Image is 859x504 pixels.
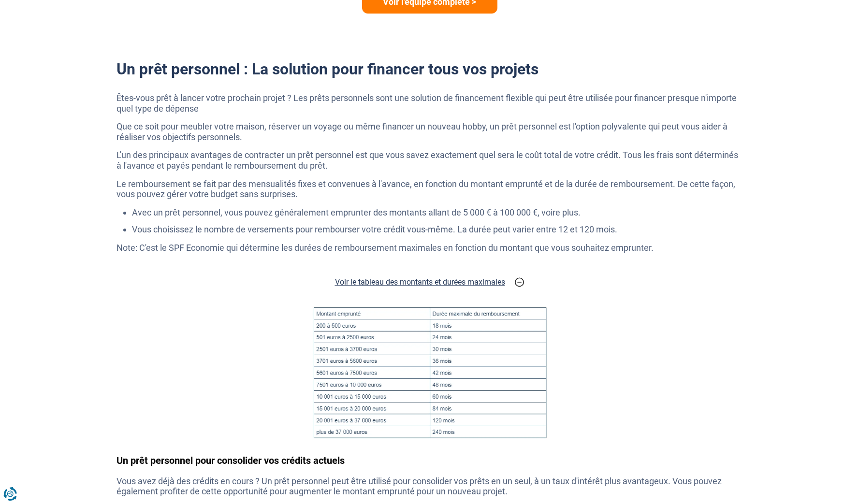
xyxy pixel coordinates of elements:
[116,60,743,78] h2: Un prêt personnel : La solution pour financer tous vos projets
[132,207,743,218] li: Avec un prêt personnel, vous pouvez généralement emprunter des montants allant de 5 000 € à 100 0...
[304,300,555,445] img: Voir le tableau des montants et durées maximales
[116,243,743,253] p: Note: C'est le SPF Economie qui détermine les durées de remboursement maximales en fonction du mo...
[116,476,743,497] p: Vous avez déjà des crédits en cours ? Un prêt personnel peut être utilisé pour consolider vos prê...
[116,150,743,171] p: L'un des principaux avantages de contracter un prêt personnel est que vous savez exactement quel ...
[116,276,743,288] a: Voir le tableau des montants et durées maximales
[335,276,505,288] h2: Voir le tableau des montants et durées maximales
[132,224,743,235] li: Vous choisissez le nombre de versements pour rembourser votre crédit vous-même. La durée peut var...
[116,121,743,142] p: Que ce soit pour meubler votre maison, réserver un voyage ou même financer un nouveau hobby, un p...
[116,93,743,114] p: Êtes-vous prêt à lancer votre prochain projet ? Les prêts personnels sont une solution de finance...
[116,179,743,200] p: Le remboursement se fait par des mensualités fixes et convenues à l'avance, en fonction du montan...
[116,455,743,466] h3: Un prêt personnel pour consolider vos crédits actuels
